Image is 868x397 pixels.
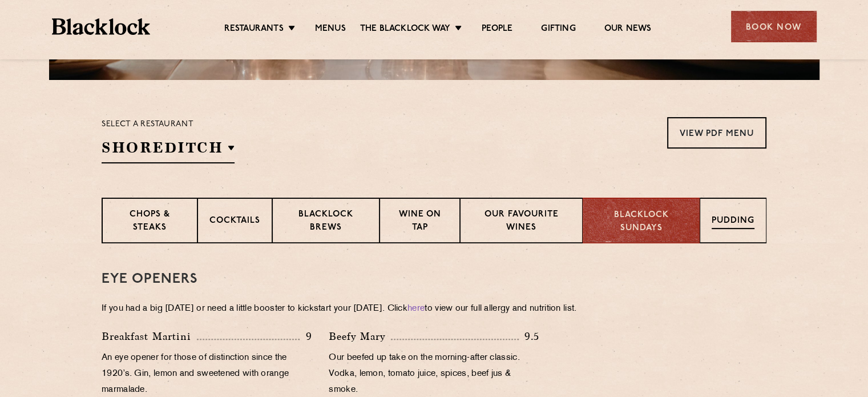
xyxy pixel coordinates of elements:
p: Beefy Mary [329,328,391,344]
p: Pudding [712,215,754,229]
p: Our favourite wines [472,208,571,235]
a: View PDF Menu [667,117,766,149]
p: Cocktails [209,215,260,229]
p: 9 [300,329,312,344]
a: Gifting [541,23,575,36]
p: 9.5 [519,329,539,344]
div: Book Now [731,11,817,42]
a: Our News [604,23,652,36]
p: Wine on Tap [391,208,447,235]
p: Blacklock Sundays [595,209,688,235]
a: Menus [315,23,346,36]
p: Select a restaurant [102,117,235,132]
h2: Shoreditch [102,138,235,163]
p: If you had a big [DATE] or need a little booster to kickstart your [DATE]. Click to view our full... [102,301,766,317]
a: People [482,23,512,36]
a: The Blacklock Way [360,23,450,36]
a: Restaurants [224,23,284,36]
p: Blacklock Brews [284,208,368,235]
h3: Eye openers [102,272,766,287]
a: here [407,304,425,313]
img: BL_Textured_Logo-footer-cropped.svg [52,18,151,35]
p: Chops & Steaks [114,208,185,235]
p: Breakfast Martini [102,328,197,344]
